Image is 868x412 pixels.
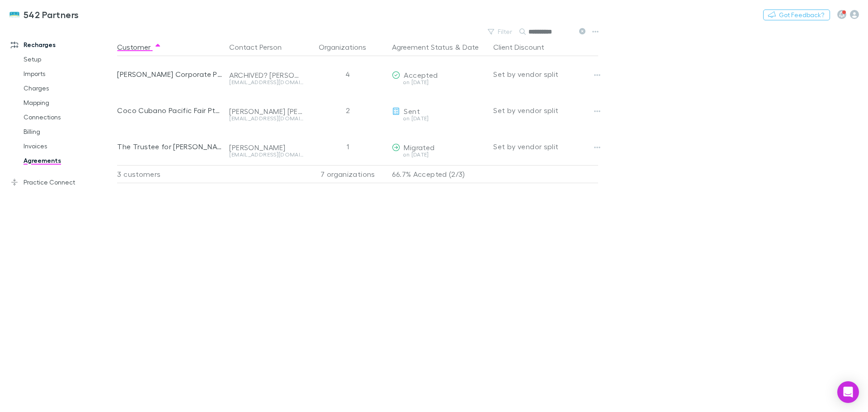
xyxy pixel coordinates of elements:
div: [EMAIL_ADDRESS][DOMAIN_NAME] [229,116,303,121]
div: Set by vendor split [493,128,598,165]
button: Contact Person [229,38,292,56]
span: Migrated [404,143,434,152]
div: [PERSON_NAME] Corporate Pty Limited [117,56,222,92]
a: Agreements [14,153,122,168]
a: Mapping [14,95,122,110]
button: Got Feedback? [763,9,830,20]
a: Recharges [2,38,122,52]
div: [EMAIL_ADDRESS][DOMAIN_NAME] [229,80,303,85]
a: Setup [14,52,122,66]
div: on [DATE] [392,152,486,157]
div: Set by vendor split [493,92,598,128]
div: [PERSON_NAME] [229,143,303,152]
a: Imports [14,66,122,81]
div: Coco Cubano Pacific Fair Pty. Ltd. [117,92,222,128]
div: Open Intercom Messenger [837,381,859,403]
button: Organizations [319,38,377,56]
button: Filter [483,26,518,37]
div: 3 customers [117,165,226,183]
a: Practice Connect [2,175,122,189]
button: Date [462,38,479,56]
div: Set by vendor split [493,56,598,92]
a: Charges [14,81,122,95]
div: ARCHIVED? [PERSON_NAME] [229,71,303,80]
div: 7 organizations [307,165,388,183]
div: [EMAIL_ADDRESS][DOMAIN_NAME] [229,152,303,157]
div: [PERSON_NAME] [PERSON_NAME] [229,107,303,116]
span: Sent [404,107,420,115]
a: Invoices [14,139,122,153]
button: Client Discount [493,38,555,56]
a: Connections [14,110,122,124]
div: & [392,38,486,56]
div: 1 [307,128,388,165]
div: The Trustee for [PERSON_NAME] Corporate Executive Trust [117,128,222,165]
div: on [DATE] [392,80,486,85]
div: 2 [307,92,388,128]
img: 542 Partners's Logo [9,9,20,20]
a: 542 Partners [4,4,85,25]
button: Customer [117,38,161,56]
span: Accepted [404,71,438,79]
a: Billing [14,124,122,139]
button: Agreement Status [392,38,453,56]
div: on [DATE] [392,116,486,121]
h3: 542 Partners [24,9,79,20]
p: 66.7% Accepted (2/3) [392,166,486,183]
div: 4 [307,56,388,92]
